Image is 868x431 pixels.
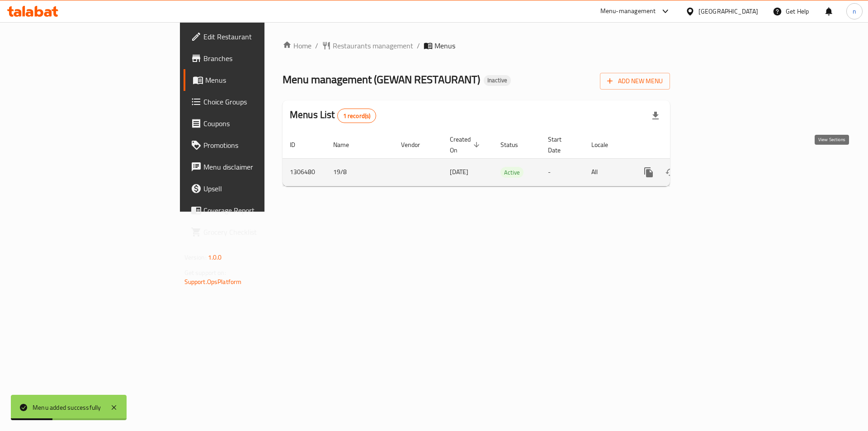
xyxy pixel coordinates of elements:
[326,158,394,186] td: 19/8
[660,161,681,183] button: Change Status
[203,227,318,237] span: Grocery Checklist
[184,156,325,178] a: Menu disclaimer
[853,6,856,16] span: n
[607,76,663,87] span: Add New Menu
[500,167,524,178] span: Active
[283,69,480,90] span: Menu management ( GEWAN RESTAURANT )
[541,158,584,186] td: -
[337,109,377,123] div: Total records count
[184,69,325,91] a: Menus
[205,75,318,85] span: Menus
[333,139,361,150] span: Name
[184,251,207,263] span: Version:
[184,276,242,288] a: Support.OpsPlatform
[203,31,318,42] span: Edit Restaurant
[203,183,318,194] span: Upsell
[500,167,524,178] div: Active
[698,6,758,16] div: [GEOGRAPHIC_DATA]
[638,161,660,183] button: more
[600,6,656,17] div: Menu-management
[290,139,307,150] span: ID
[631,131,732,159] th: Actions
[184,26,325,47] a: Edit Restaurant
[208,251,222,263] span: 1.0.0
[434,40,455,51] span: Menus
[184,91,325,113] a: Choice Groups
[283,40,670,51] nav: breadcrumb
[645,105,666,127] div: Export file
[184,221,325,243] a: Grocery Checklist
[484,75,511,86] div: Inactive
[600,73,670,90] button: Add New Menu
[33,403,101,412] div: Menu added successfully
[184,113,325,134] a: Coupons
[203,53,318,64] span: Branches
[184,199,325,221] a: Coverage Report
[184,134,325,156] a: Promotions
[290,108,376,123] h2: Menus List
[184,178,325,199] a: Upsell
[548,134,573,156] span: Start Date
[203,205,318,216] span: Coverage Report
[203,118,318,129] span: Coupons
[417,40,420,51] li: /
[450,166,468,178] span: [DATE]
[283,131,732,186] table: enhanced table
[401,139,432,150] span: Vendor
[500,139,530,150] span: Status
[184,47,325,69] a: Branches
[591,139,620,150] span: Locale
[484,76,511,84] span: Inactive
[450,134,482,156] span: Created On
[584,158,631,186] td: All
[203,161,318,172] span: Menu disclaimer
[203,96,318,107] span: Choice Groups
[203,140,318,151] span: Promotions
[338,112,376,120] span: 1 record(s)
[333,40,413,51] span: Restaurants management
[184,267,226,279] span: Get support on:
[322,40,413,51] a: Restaurants management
